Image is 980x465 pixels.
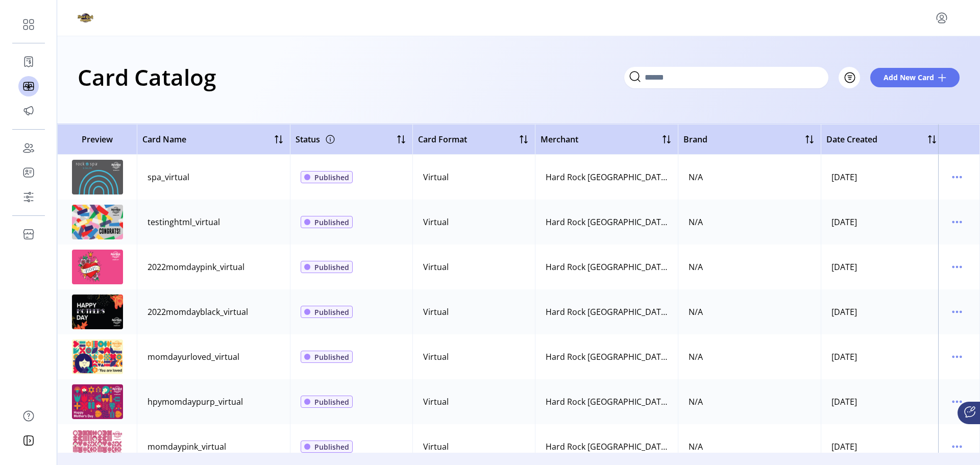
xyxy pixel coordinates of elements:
[949,349,965,365] button: menu
[839,67,860,88] button: Filter Button
[546,440,668,453] div: Hard Rock [GEOGRAPHIC_DATA]
[148,216,220,228] div: testinghtml_virtual
[689,440,703,453] div: N/A
[821,155,943,200] td: [DATE]
[314,442,349,452] span: Published
[821,334,943,379] td: [DATE]
[314,307,349,317] span: Published
[689,171,703,183] div: N/A
[624,67,828,88] input: Search
[689,261,703,273] div: N/A
[689,216,703,228] div: N/A
[423,171,449,183] div: Virtual
[821,289,943,334] td: [DATE]
[689,396,703,408] div: N/A
[296,131,336,148] div: Status
[826,133,877,145] span: Date Created
[418,133,467,145] span: Card Format
[934,10,950,26] button: menu
[72,160,123,194] img: preview
[314,262,349,273] span: Published
[72,295,123,329] img: preview
[72,250,123,284] img: preview
[821,244,943,289] td: [DATE]
[949,304,965,320] button: menu
[314,352,349,362] span: Published
[541,133,578,145] span: Merchant
[423,306,449,318] div: Virtual
[949,214,965,230] button: menu
[314,172,349,183] span: Published
[949,259,965,275] button: menu
[683,133,707,145] span: Brand
[148,440,226,453] div: momdaypink_virtual
[423,396,449,408] div: Virtual
[148,306,248,318] div: 2022momdayblack_virtual
[72,339,123,374] img: preview
[423,351,449,363] div: Virtual
[949,394,965,410] button: menu
[884,72,934,83] span: Add New Card
[423,216,449,228] div: Virtual
[148,261,244,273] div: 2022momdaypink_virtual
[689,306,703,318] div: N/A
[689,351,703,363] div: N/A
[148,171,189,183] div: spa_virtual
[423,261,449,273] div: Virtual
[821,200,943,244] td: [DATE]
[546,306,668,318] div: Hard Rock [GEOGRAPHIC_DATA]
[870,68,960,87] button: Add New Card
[949,438,965,455] button: menu
[314,217,349,228] span: Published
[546,171,668,183] div: Hard Rock [GEOGRAPHIC_DATA]
[314,397,349,407] span: Published
[78,59,216,95] h1: Card Catalog
[423,440,449,453] div: Virtual
[148,351,239,363] div: momdayurloved_virtual
[78,13,133,22] img: logo
[546,261,668,273] div: Hard Rock [GEOGRAPHIC_DATA]
[546,396,668,408] div: Hard Rock [GEOGRAPHIC_DATA]
[142,133,186,145] span: Card Name
[72,429,123,464] img: preview
[546,216,668,228] div: Hard Rock [GEOGRAPHIC_DATA]
[546,351,668,363] div: Hard Rock [GEOGRAPHIC_DATA]
[148,396,243,408] div: hpymomdaypurp_virtual
[72,205,123,239] img: preview
[63,133,132,145] span: Preview
[72,384,123,419] img: preview
[949,169,965,185] button: menu
[821,379,943,424] td: [DATE]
